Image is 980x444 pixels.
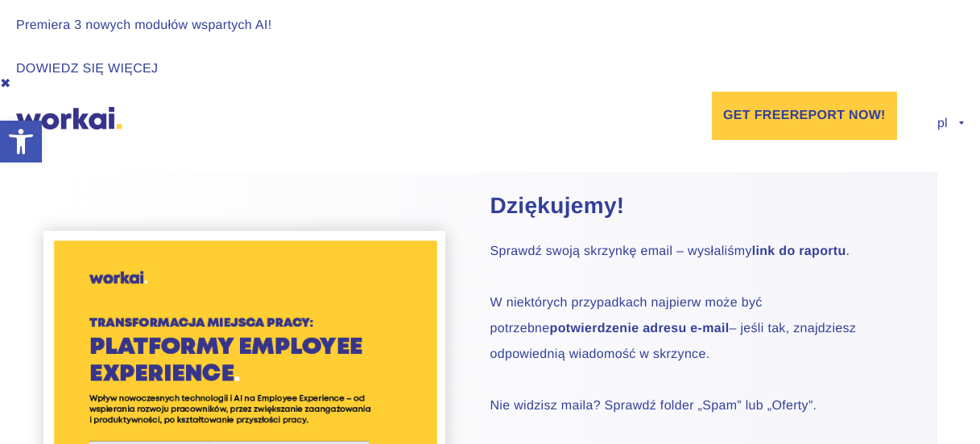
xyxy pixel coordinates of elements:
[550,322,730,335] strong: potwierdzenie adresu e-mail
[490,393,897,419] p: Nie widzisz maila? Sprawdź folder „Spam” lub „Oferty”.
[937,117,964,130] span: pl
[16,62,158,76] a: DOWIEDZ SIĘ WIĘCEJ
[16,16,964,35] p: Premiera 3 nowych modułów wspartych AI!
[490,290,897,368] p: W niektórych przypadkach najpierw może być potrzebne – jeśli tak, znajdziesz odpowiednią wiadomoś...
[490,239,897,265] p: Sprawdź swoją skrzynkę email – wysłaliśmy .
[723,109,790,122] em: GET FREE
[712,92,897,140] a: GET FREEREPORT NOW!
[752,245,846,258] strong: link do raportu
[490,191,897,221] h2: Dziękujemy!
